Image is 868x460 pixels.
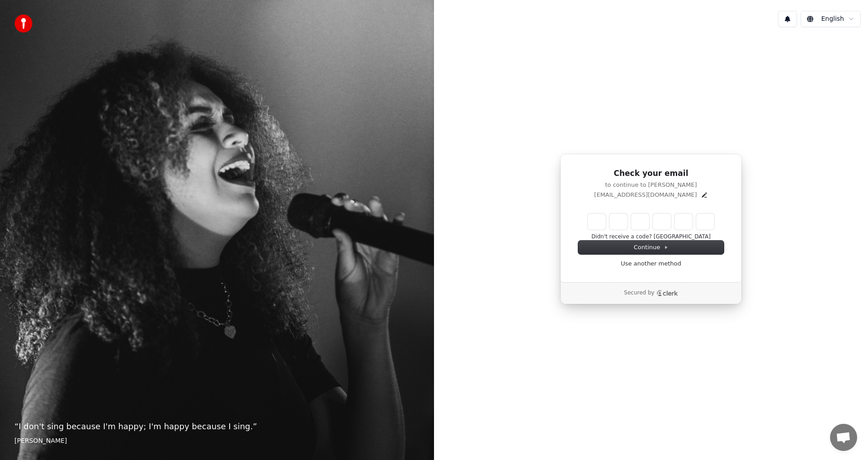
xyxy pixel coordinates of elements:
span: Continue [634,243,668,251]
p: [EMAIL_ADDRESS][DOMAIN_NAME] [594,191,697,199]
p: to continue to [PERSON_NAME] [578,181,724,189]
p: Secured by [624,289,654,297]
h1: Check your email [578,168,724,179]
a: Use another method [621,260,681,268]
img: youka [14,14,33,33]
a: Clerk logo [656,290,678,296]
p: “ I don't sing because I'm happy; I'm happy because I sing. ” [14,420,420,433]
button: Continue [578,241,724,254]
button: Didn't receive a code? [GEOGRAPHIC_DATA] [591,233,711,241]
button: Edit [701,191,708,199]
div: Open chat [830,424,857,451]
input: Enter verification code [588,213,714,230]
footer: [PERSON_NAME] [14,436,420,446]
